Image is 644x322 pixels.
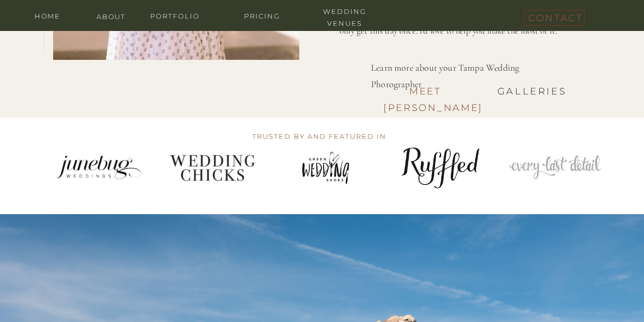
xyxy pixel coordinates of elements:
[314,6,376,15] a: wedding venues
[490,83,574,96] a: Galleries
[528,10,580,22] a: contact
[371,59,572,71] p: Learn more about your Tampa Wedding Photographer
[383,83,467,96] a: Meet [PERSON_NAME]
[27,10,68,20] a: home
[231,10,293,20] a: Pricing
[90,11,132,21] a: about
[144,10,206,20] a: portfolio
[219,131,420,143] h3: trusted by and featured in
